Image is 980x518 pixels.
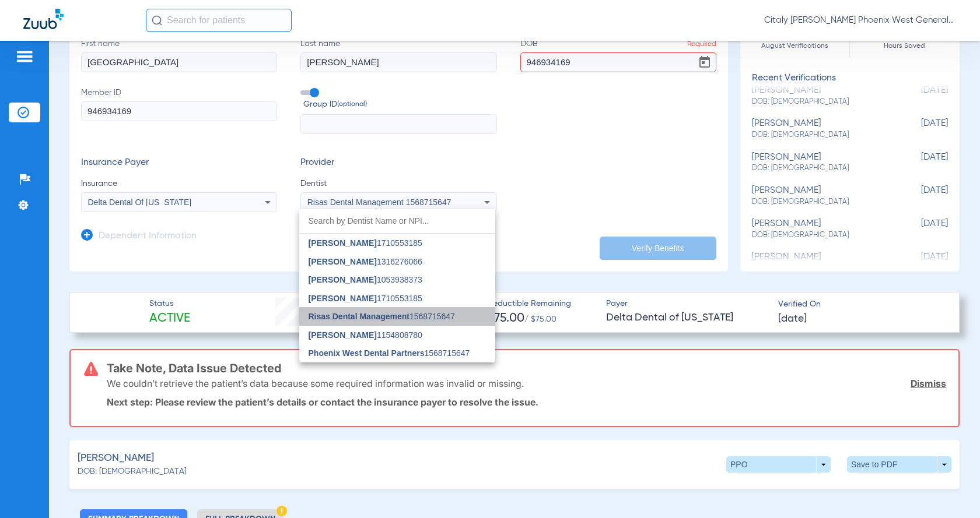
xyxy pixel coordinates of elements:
span: [PERSON_NAME] [309,330,377,340]
span: 1710553185 [309,239,422,247]
span: 1053938373 [309,276,422,284]
span: [PERSON_NAME] [309,294,377,303]
span: 1316276066 [309,258,422,266]
span: 1710553185 [309,294,422,302]
span: Risas Dental Management [309,312,410,321]
span: [PERSON_NAME] [309,238,377,248]
input: dropdown search [299,209,495,233]
span: 1568715647 [309,349,470,357]
span: [PERSON_NAME] [309,257,377,266]
iframe: Chat Widget [922,462,980,518]
span: 1154808780 [309,331,422,339]
span: [PERSON_NAME] [309,275,377,284]
span: Phoenix West Dental Partners [309,348,425,358]
span: 1568715647 [309,312,455,320]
